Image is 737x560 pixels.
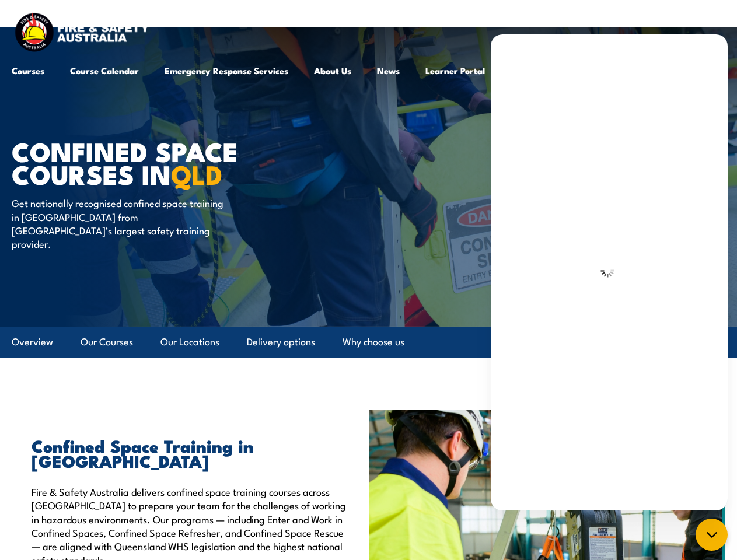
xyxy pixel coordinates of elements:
button: chat-button [696,519,728,551]
strong: QLD [171,153,222,194]
a: Learner Portal [425,57,485,85]
h2: Confined Space Training in [GEOGRAPHIC_DATA] [32,437,351,468]
a: Our Courses [81,327,133,358]
h1: Confined Space Courses in [12,139,300,185]
a: Our Locations [160,327,219,358]
a: Emergency Response Services [165,57,288,85]
a: Course Calendar [70,57,139,85]
a: About Us [314,57,351,85]
p: Get nationally recognised confined space training in [GEOGRAPHIC_DATA] from [GEOGRAPHIC_DATA]’s l... [12,196,225,251]
a: Courses [12,57,44,85]
a: News [377,57,400,85]
a: Overview [12,327,53,358]
a: Why choose us [343,327,404,358]
a: Delivery options [247,327,315,358]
